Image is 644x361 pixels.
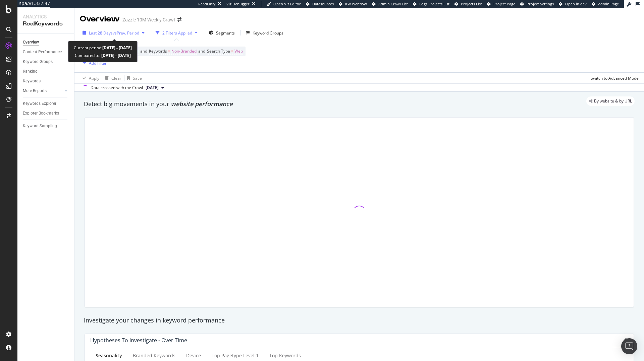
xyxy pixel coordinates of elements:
[372,1,408,7] a: Admin Crawl List
[592,1,619,7] a: Admin Page
[23,39,39,46] div: Overview
[487,1,515,7] a: Project Page
[413,1,449,7] a: Logs Projects List
[231,48,233,54] span: =
[339,1,367,7] a: KW Webflow
[345,1,367,6] span: KW Webflow
[113,30,139,36] span: vs Prev. Period
[124,73,142,83] button: Save
[419,1,449,6] span: Logs Projects List
[273,1,301,6] span: Open Viz Editor
[149,48,167,54] span: Keywords
[23,68,38,75] div: Ranking
[140,48,147,54] span: and
[23,110,69,117] a: Explorer Bookmarks
[23,49,69,56] a: Content Performance
[23,78,69,85] a: Keywords
[80,13,120,25] div: Overview
[23,58,69,65] a: Keyword Groups
[23,110,59,117] div: Explorer Bookmarks
[207,48,230,54] span: Search Type
[143,84,167,92] button: [DATE]
[461,1,482,6] span: Projects List
[594,99,632,103] span: By website & by URL
[591,75,639,81] div: Switch to Advanced Mode
[586,96,635,106] div: legacy label
[23,49,62,56] div: Content Performance
[162,30,192,36] div: 2 Filters Applied
[80,59,107,67] button: Add Filter
[312,1,334,6] span: Datasources
[90,337,187,344] div: Hypotheses to Investigate - Over Time
[186,352,201,359] div: Device
[89,30,113,36] span: Last 28 Days
[168,48,170,54] span: =
[74,44,132,52] div: Current period:
[454,1,482,7] a: Projects List
[133,75,142,81] div: Save
[23,39,69,46] a: Overview
[269,352,301,359] div: Top Keywords
[89,60,107,66] div: Add Filter
[23,87,63,94] a: More Reports
[216,30,235,36] span: Segments
[198,1,216,7] div: ReadOnly:
[80,73,99,83] button: Apply
[96,352,122,359] div: Seasonality
[206,27,237,38] button: Segments
[23,68,69,75] a: Ranking
[23,100,69,107] a: Keywords Explorer
[23,87,47,94] div: More Reports
[559,1,587,7] a: Open in dev
[243,27,286,38] button: Keyword Groups
[153,27,200,38] button: 2 Filters Applied
[111,75,121,81] div: Clear
[198,48,205,54] span: and
[80,27,147,38] button: Last 28 DaysvsPrev. Period
[527,1,554,6] span: Project Settings
[621,338,637,354] div: Open Intercom Messenger
[226,1,251,7] div: Viz Debugger:
[122,16,175,23] div: Zazzle 10M Weekly Crawl
[102,45,132,51] b: [DATE] - [DATE]
[84,316,635,325] div: Investigate your changes in keyword performance
[100,53,131,58] b: [DATE] - [DATE]
[588,73,639,83] button: Switch to Advanced Mode
[253,30,283,36] div: Keyword Groups
[23,123,69,130] a: Keyword Sampling
[23,20,69,28] div: RealKeywords
[146,85,159,91] span: 2025 Sep. 5th
[23,123,57,130] div: Keyword Sampling
[598,1,619,6] span: Admin Page
[75,52,131,59] div: Compared to:
[306,1,334,7] a: Datasources
[102,73,121,83] button: Clear
[171,47,197,56] span: Non-Branded
[378,1,408,6] span: Admin Crawl List
[89,75,99,81] div: Apply
[23,58,53,65] div: Keyword Groups
[23,100,56,107] div: Keywords Explorer
[493,1,515,6] span: Project Page
[565,1,587,6] span: Open in dev
[177,17,181,22] div: arrow-right-arrow-left
[23,13,69,20] div: Analytics
[91,85,143,91] div: Data crossed with the Crawl
[23,78,41,85] div: Keywords
[212,352,259,359] div: Top pagetype Level 1
[234,47,243,56] span: Web
[133,352,175,359] div: Branded Keywords
[520,1,554,7] a: Project Settings
[267,1,301,7] a: Open Viz Editor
